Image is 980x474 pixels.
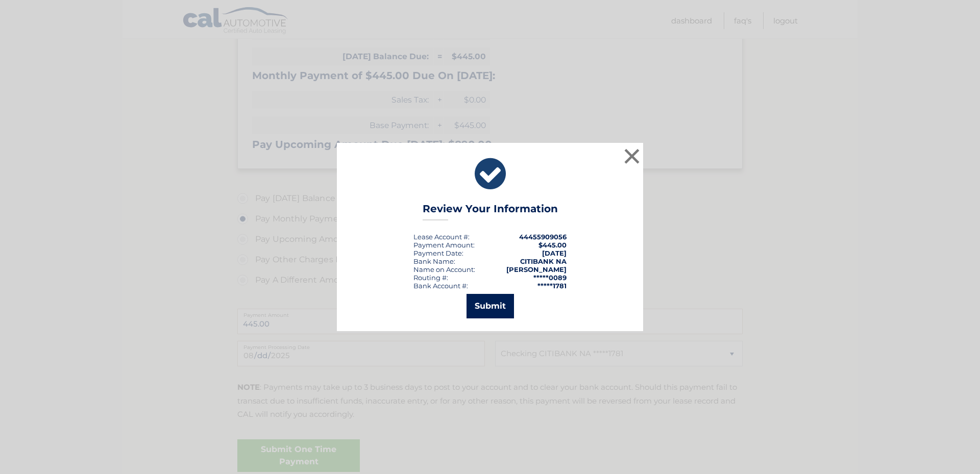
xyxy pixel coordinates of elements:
[519,233,567,241] strong: 44455909056
[413,233,470,241] div: Lease Account #:
[413,282,468,290] div: Bank Account #:
[413,249,463,257] div: :
[413,249,462,257] span: Payment Date
[506,265,567,273] strong: [PERSON_NAME]
[467,294,514,318] button: Submit
[520,257,567,265] strong: CITIBANK NA
[413,257,455,265] div: Bank Name:
[413,241,475,249] div: Payment Amount:
[423,203,558,220] h3: Review Your Information
[413,265,475,273] div: Name on Account:
[622,146,642,166] button: ×
[538,241,567,249] span: $445.00
[413,273,448,282] div: Routing #:
[542,249,567,257] span: [DATE]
